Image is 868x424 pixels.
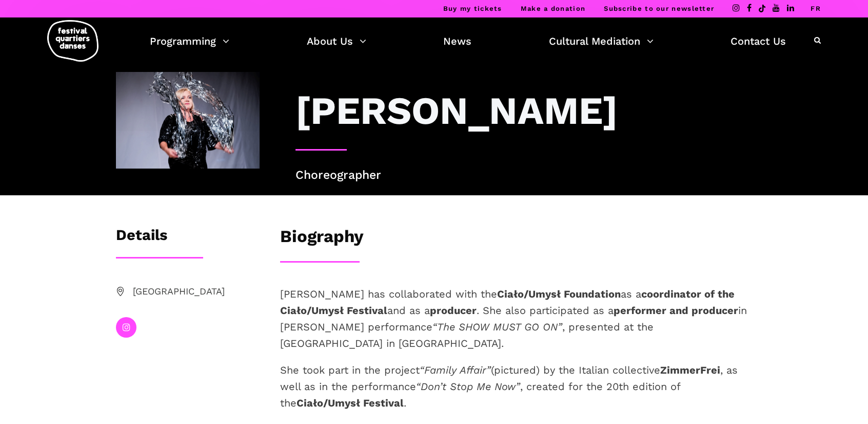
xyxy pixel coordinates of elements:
strong: ZimmerFrei [660,364,720,376]
a: instagram [116,317,136,338]
a: Cultural Mediation [549,32,654,50]
p: [PERSON_NAME] has collaborated with the as a and as a . She also participated as a in [PERSON_NAM... [280,286,752,352]
a: Contact Us [731,32,786,50]
strong: performer and producer [614,304,738,317]
p: She took part in the project (pictured) by the Italian collective , as well as in the performance... [280,362,752,411]
a: FR [811,5,821,12]
a: About Us [307,32,366,50]
img: Capture d’écran 2025-07-15 104611 [116,72,260,169]
strong: producer [430,304,477,317]
em: “Family Affair” [420,364,491,376]
span: [GEOGRAPHIC_DATA] [133,284,260,299]
a: Programming [150,32,229,50]
strong: Ciało/Umysł Festival [297,397,404,409]
h3: [PERSON_NAME] [295,87,618,134]
em: “The SHOW MUST GO ON” [432,321,562,333]
p: Choreographer [295,166,752,185]
strong: Ciało/Umysł Foundation [497,288,621,300]
a: Make a donation [521,5,586,12]
a: Buy my tickets [443,5,502,12]
em: “Don’t Stop Me Now” [416,380,520,393]
img: logo-fqd-med [47,20,98,62]
strong: coordinator of the Ciało/Umysł Festival [280,288,735,317]
a: Subscribe to our newsletter [604,5,714,12]
h3: Details [116,226,167,252]
a: News [443,32,471,50]
h3: Biography [280,226,364,252]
